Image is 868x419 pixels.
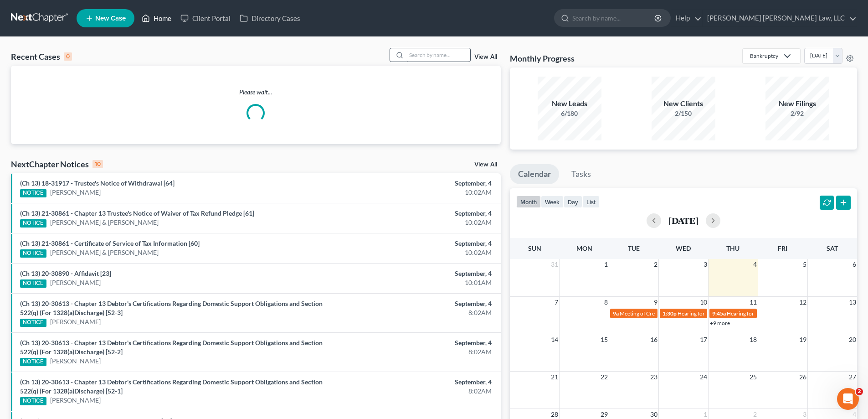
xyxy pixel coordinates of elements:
a: (Ch 13) 21-30861 - Certificate of Service of Tax Information [60] [20,239,200,247]
a: Calendar [510,164,559,184]
span: Mon [576,244,592,252]
span: 31 [550,259,559,270]
div: New Clients [652,98,715,109]
a: [PERSON_NAME] [PERSON_NAME] Law, LLC [703,10,857,26]
span: 21 [550,372,559,383]
a: Help [671,10,702,26]
button: list [582,196,600,208]
span: 27 [848,372,857,383]
span: 23 [649,372,658,383]
button: month [516,196,541,208]
span: Tue [628,244,640,252]
button: week [541,196,564,208]
span: 1 [603,259,609,270]
a: Client Portal [176,10,235,26]
div: 10:02AM [340,188,492,197]
a: View All [474,161,497,168]
span: 2 [856,388,863,395]
span: Wed [676,244,691,252]
a: [PERSON_NAME] & [PERSON_NAME] [50,218,159,227]
span: 9 [653,297,658,308]
span: Hearing for [PERSON_NAME] [678,310,749,317]
a: (Ch 13) 21-30861 - Chapter 13 Trustee's Notice of Waiver of Tax Refund Pledge [61] [20,209,254,217]
div: 2/150 [652,109,715,118]
div: 6/180 [538,109,601,118]
div: NOTICE [20,189,46,197]
div: September, 4 [340,239,492,248]
span: 18 [749,334,758,345]
div: NOTICE [20,319,46,327]
h2: [DATE] [668,216,699,225]
div: NOTICE [20,279,46,288]
div: September, 4 [340,338,492,347]
iframe: Intercom live chat [837,388,859,410]
span: Fri [778,244,787,252]
input: Search by name... [572,10,656,26]
span: 9a [613,310,619,317]
a: [PERSON_NAME] [50,188,101,197]
span: 12 [798,297,807,308]
span: 1:30p [663,310,677,317]
div: 8:02AM [340,387,492,396]
span: Hearing for [PERSON_NAME] & [PERSON_NAME] [727,310,846,317]
p: Please wait... [11,88,501,97]
div: 10:02AM [340,248,492,257]
span: 3 [703,259,708,270]
span: 16 [649,334,658,345]
span: 20 [848,334,857,345]
div: Recent Cases [11,51,72,62]
span: 17 [699,334,708,345]
div: New Filings [765,98,829,109]
div: September, 4 [340,209,492,218]
span: 14 [550,334,559,345]
div: New Leads [538,98,601,109]
div: September, 4 [340,269,492,278]
a: [PERSON_NAME] [50,317,101,326]
span: 10 [699,297,708,308]
div: 10 [92,160,103,168]
span: 5 [802,259,807,270]
span: Meeting of Creditors for [PERSON_NAME] [620,310,721,317]
span: 8 [603,297,609,308]
span: 19 [798,334,807,345]
a: +9 more [710,320,730,326]
span: Thu [726,244,740,252]
input: Search by name... [406,48,470,62]
div: NOTICE [20,219,46,228]
div: September, 4 [340,299,492,308]
span: Sun [528,244,541,252]
div: Bankruptcy [750,52,778,60]
div: September, 4 [340,378,492,387]
span: 6 [852,259,857,270]
a: (Ch 13) 20-30890 - Affidavit [23] [20,269,111,277]
a: Directory Cases [235,10,305,26]
a: [PERSON_NAME] [50,357,101,366]
div: September, 4 [340,179,492,188]
span: 9:45a [712,310,726,317]
span: 26 [798,372,807,383]
a: (Ch 13) 20-30613 - Chapter 13 Debtor's Certifications Regarding Domestic Support Obligations and ... [20,378,323,395]
a: (Ch 13) 20-30613 - Chapter 13 Debtor's Certifications Regarding Domestic Support Obligations and ... [20,339,323,356]
div: NOTICE [20,397,46,405]
span: 7 [554,297,559,308]
a: [PERSON_NAME] & [PERSON_NAME] [50,248,159,257]
a: View All [474,54,497,60]
h3: Monthly Progress [510,53,575,64]
span: 4 [752,259,758,270]
span: 25 [749,372,758,383]
a: (Ch 13) 18-31917 - Trustee's Notice of Withdrawal [64] [20,179,175,187]
span: 13 [848,297,857,308]
span: 11 [749,297,758,308]
button: day [564,196,582,208]
a: Tasks [563,164,599,184]
span: Sat [827,244,838,252]
div: NextChapter Notices [11,159,103,170]
div: 10:01AM [340,278,492,287]
div: 10:02AM [340,218,492,227]
div: NOTICE [20,249,46,258]
a: [PERSON_NAME] [50,396,101,405]
span: New Case [95,15,126,22]
div: 0 [64,52,72,61]
span: 15 [600,334,609,345]
a: [PERSON_NAME] [50,278,101,287]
